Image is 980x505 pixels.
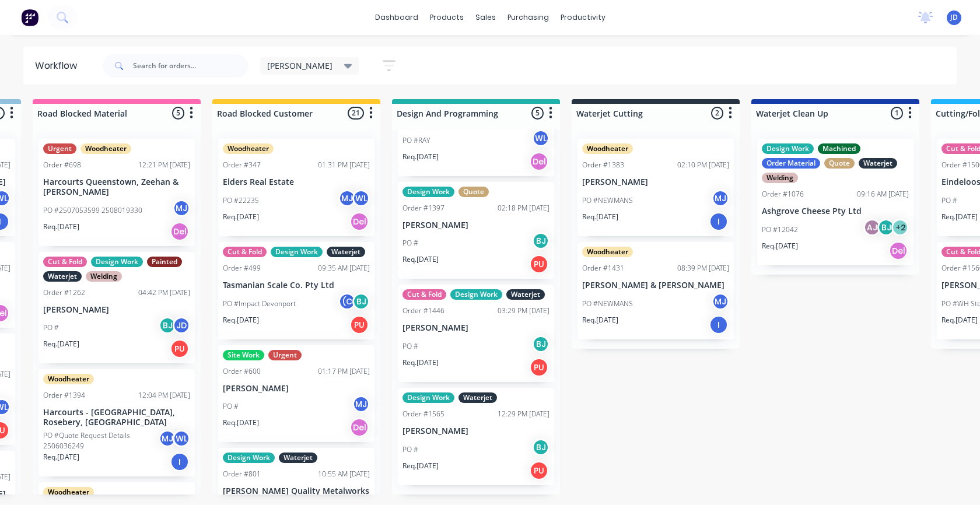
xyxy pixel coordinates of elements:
p: [PERSON_NAME] [402,426,549,436]
div: sales [470,9,502,26]
p: Req. [DATE] [43,339,79,349]
div: BJ [877,219,895,236]
p: PO #Impact Devonport [223,299,296,309]
div: WoodheaterOrder #139412:04 PM [DATE]Harcourts - [GEOGRAPHIC_DATA], Rosebery, [GEOGRAPHIC_DATA]PO ... [38,369,195,476]
img: Factory [21,9,38,26]
p: Req. [DATE] [762,241,798,251]
div: Order #1397 [402,203,444,213]
div: WL [352,190,370,207]
div: 01:31 PM [DATE] [318,160,370,170]
div: Site WorkUrgentOrder #60001:17 PM [DATE][PERSON_NAME]PO #MJReq.[DATE]Del [218,345,374,443]
div: Cut & Fold [223,247,267,257]
div: Urgent [268,350,302,360]
div: MJ [352,395,370,413]
div: Order #347 [223,160,261,170]
p: Req. [DATE] [582,212,618,222]
div: Design Work [223,453,275,463]
div: BJ [352,293,370,310]
div: PU [170,339,189,358]
div: Design WorkWaterjetOrder #156512:29 PM [DATE][PERSON_NAME]PO #BJReq.[DATE]PU [398,388,554,485]
div: Order #1431 [582,263,624,273]
div: 08:39 PM [DATE] [677,263,729,273]
div: MJ [712,190,729,207]
a: dashboard [369,9,424,26]
div: 12:04 PM [DATE] [138,390,190,401]
div: Waterjet [859,158,897,169]
div: JD [173,317,190,334]
div: Cut & Fold [43,257,87,267]
div: Waterjet [327,247,365,257]
div: Design Work [762,143,814,154]
div: Order #1076 [762,189,804,199]
div: WoodheaterOrder #34701:31 PM [DATE]Elders Real EstatePO #22235MJWLReq.[DATE]Del [218,139,374,236]
div: Woodheater [223,143,274,154]
div: PU [530,255,548,273]
p: Ashgrove Cheese Pty Ltd [762,206,909,216]
p: Req. [DATE] [223,418,259,428]
p: [PERSON_NAME] [402,220,549,230]
div: Quote [459,187,489,197]
div: Order Material [762,158,820,169]
div: Design Work [271,247,323,257]
p: PO # [223,401,239,412]
p: Tasmanian Scale Co. Pty Ltd [223,280,370,290]
p: Req. [DATE] [402,461,439,471]
div: Design Work [402,187,454,197]
p: [PERSON_NAME] & [PERSON_NAME] [582,280,729,290]
div: Order #1394 [43,390,85,401]
div: 01:17 PM [DATE] [318,366,370,377]
p: PO # [942,195,957,206]
p: Req. [DATE] [43,222,79,232]
div: Del [530,152,548,171]
div: Cut & FoldDesign WorkPaintedWaterjetWeldingOrder #126204:42 PM [DATE][PERSON_NAME]PO #BJJDReq.[DA... [38,252,195,364]
div: Workflow [35,59,83,73]
div: Quote [824,158,855,169]
div: WoodheaterOrder #138302:10 PM [DATE][PERSON_NAME]PO #NEWMANSMJReq.[DATE]I [577,139,734,236]
p: [PERSON_NAME] [582,177,729,187]
div: Waterjet [43,271,82,282]
div: WL [532,129,549,147]
p: Harcourts Queenstown, Zeehan & [PERSON_NAME] [43,177,190,197]
div: I [709,315,728,334]
div: MJ [338,190,356,207]
div: 12:21 PM [DATE] [138,160,190,170]
div: Painted [147,257,182,267]
div: WoodheaterOrder #143108:39 PM [DATE][PERSON_NAME] & [PERSON_NAME]PO #NEWMANSMJReq.[DATE]I [577,242,734,339]
p: PO #22235 [223,195,259,206]
div: UrgentWoodheaterOrder #69812:21 PM [DATE]Harcourts Queenstown, Zeehan & [PERSON_NAME]PO #25070535... [38,139,195,246]
p: Req. [DATE] [43,452,79,462]
div: PU [350,315,369,334]
div: 02:10 PM [DATE] [677,160,729,170]
p: Req. [DATE] [402,254,439,265]
div: Waterjet [459,392,497,403]
div: Order #1565 [402,409,444,419]
div: MJ [159,430,176,447]
div: Cut & Fold [402,289,446,300]
div: Site Work [223,350,264,360]
p: PO # [402,444,418,455]
div: Woodheater [43,374,94,384]
div: BJ [532,439,549,456]
div: 09:35 AM [DATE] [318,263,370,273]
p: PO #12042 [762,225,798,235]
span: JD [950,12,958,23]
div: Del [350,418,369,437]
div: MJ [173,199,190,217]
div: purchasing [502,9,555,26]
div: Order #600 [223,366,261,377]
p: PO #2507053599 2508019330 [43,205,142,216]
p: Req. [DATE] [942,212,978,222]
div: BJ [159,317,176,334]
p: PO #NEWMANS [582,299,633,309]
p: PO # [43,322,59,333]
div: Design Work [402,392,454,403]
div: PU [530,358,548,377]
div: Design Work [450,289,502,300]
div: Order #698 [43,160,81,170]
p: Harcourts - [GEOGRAPHIC_DATA], Rosebery, [GEOGRAPHIC_DATA] [43,408,190,427]
div: BJ [532,232,549,250]
div: Order #1383 [582,160,624,170]
p: Req. [DATE] [223,212,259,222]
div: Cut & FoldDesign WorkWaterjetOrder #144603:29 PM [DATE][PERSON_NAME]PO #BJReq.[DATE]PU [398,285,554,382]
div: AJ [863,219,881,236]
